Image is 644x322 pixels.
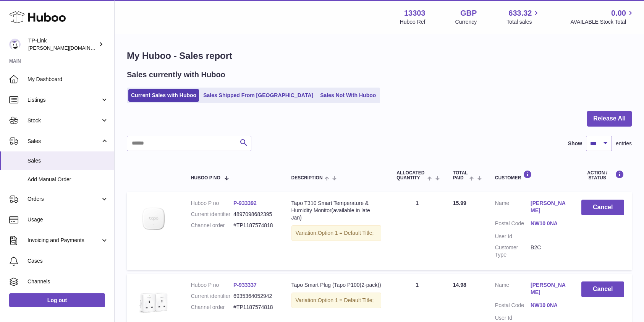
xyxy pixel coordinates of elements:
[570,18,635,26] span: AVAILABLE Stock Total
[506,18,540,26] span: Total sales
[191,211,233,218] dt: Current identifier
[233,304,276,311] dd: #TP1187574818
[291,293,382,308] div: Variation:
[581,170,624,181] div: Action / Status
[28,195,100,203] span: Orders
[506,8,540,26] a: 633.32 Total sales
[233,211,276,218] dd: 4897098682395
[28,37,97,52] div: TP-Link
[191,222,233,229] dt: Channel order
[495,220,531,229] dt: Postal Code
[28,45,193,51] span: [PERSON_NAME][DOMAIN_NAME][EMAIL_ADDRESS][DOMAIN_NAME]
[191,176,220,181] span: Huboo P no
[28,138,100,145] span: Sales
[191,281,233,289] dt: Huboo P no
[531,244,566,259] dd: B2C
[453,282,466,288] span: 14.98
[581,281,624,297] button: Cancel
[128,89,199,102] a: Current Sales with Huboo
[291,200,382,221] div: Tapo T310 Smart Temperature & Humidity Monitor(available in late Jan)
[201,89,316,102] a: Sales Shipped From [GEOGRAPHIC_DATA]
[581,200,624,215] button: Cancel
[495,302,531,311] dt: Postal Code
[28,237,100,244] span: Invoicing and Payments
[508,8,532,18] span: 633.32
[9,39,21,50] img: susie.li@tp-link.com
[531,302,566,309] a: NW10 0NA
[28,216,108,223] span: Usage
[495,314,531,322] dt: User Id
[127,50,632,62] h1: My Huboo - Sales report
[453,200,466,206] span: 15.99
[9,293,105,307] a: Log out
[191,293,233,300] dt: Current identifier
[611,8,626,18] span: 0.00
[134,200,173,238] img: Tapo_T310_1_large_20221020063800b.jpg
[318,297,374,303] span: Option 1 = Default Title;
[318,230,374,236] span: Option 1 = Default Title;
[396,171,426,181] span: ALLOCATED Quantity
[495,281,531,298] dt: Name
[134,281,173,320] img: Tapo_P100_2pack_1000-1000px__UK__large_1587883115088x_fa54861f-8efc-4898-a8e6-7436161c49a6.jpg
[531,281,566,296] a: [PERSON_NAME]
[291,281,382,289] div: Tapo Smart Plug (Tapo P100(2-pack))
[191,200,233,207] dt: Huboo P no
[233,293,276,300] dd: 6935364052942
[495,170,566,181] div: Customer
[233,200,257,206] a: P-933392
[404,8,426,18] strong: 13303
[570,8,635,26] a: 0.00 AVAILABLE Stock Total
[389,192,445,270] td: 1
[233,282,257,288] a: P-933337
[291,176,323,181] span: Description
[127,70,225,80] h2: Sales currently with Huboo
[495,200,531,216] dt: Name
[453,171,468,181] span: Total paid
[28,257,108,265] span: Cases
[400,18,426,26] div: Huboo Ref
[587,111,632,127] button: Release All
[568,140,582,147] label: Show
[317,89,379,102] a: Sales Not With Huboo
[495,233,531,240] dt: User Id
[191,304,233,311] dt: Channel order
[455,18,477,26] div: Currency
[460,8,477,18] strong: GBP
[28,157,108,164] span: Sales
[28,176,108,183] span: Add Manual Order
[28,117,100,124] span: Stock
[28,278,108,285] span: Channels
[28,76,108,83] span: My Dashboard
[233,222,276,229] dd: #TP1187574818
[531,220,566,227] a: NW10 0NA
[531,200,566,214] a: [PERSON_NAME]
[291,225,382,241] div: Variation:
[28,96,100,104] span: Listings
[616,140,632,147] span: entries
[495,244,531,259] dt: Customer Type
